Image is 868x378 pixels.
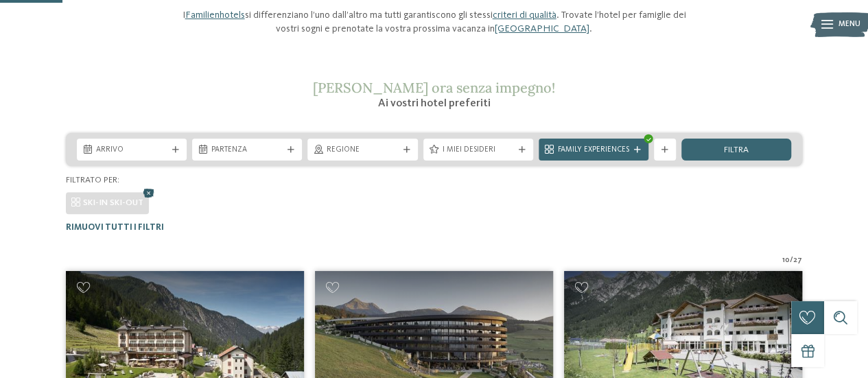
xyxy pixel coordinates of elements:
[493,10,556,20] a: criteri di qualità
[174,8,695,36] p: I si differenziano l’uno dall’altro ma tutti garantiscono gli stessi . Trovate l’hotel per famigl...
[443,145,514,156] span: I miei desideri
[793,255,802,266] span: 27
[211,145,283,156] span: Partenza
[724,146,749,155] span: filtra
[83,198,143,207] span: SKI-IN SKI-OUT
[313,79,555,96] span: [PERSON_NAME] ora senza impegno!
[378,98,491,109] span: Ai vostri hotel preferiti
[790,255,793,266] span: /
[185,10,245,20] a: Familienhotels
[327,145,398,156] span: Regione
[782,255,790,266] span: 10
[66,223,164,232] span: Rimuovi tutti i filtri
[558,145,629,156] span: Family Experiences
[96,145,167,156] span: Arrivo
[495,24,589,34] a: [GEOGRAPHIC_DATA]
[66,176,119,185] span: Filtrato per:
